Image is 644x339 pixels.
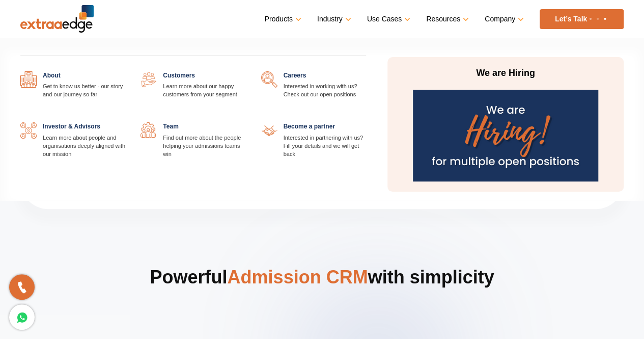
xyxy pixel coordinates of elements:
[367,12,408,27] a: Use Cases
[317,12,349,27] a: Industry
[265,12,299,27] a: Products
[426,12,467,27] a: Resources
[485,12,522,27] a: Company
[410,67,601,80] p: We are Hiring
[227,267,368,288] span: Admission CRM
[20,265,624,330] h2: Powerful with simplicity
[540,9,624,29] a: Let’s Talk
